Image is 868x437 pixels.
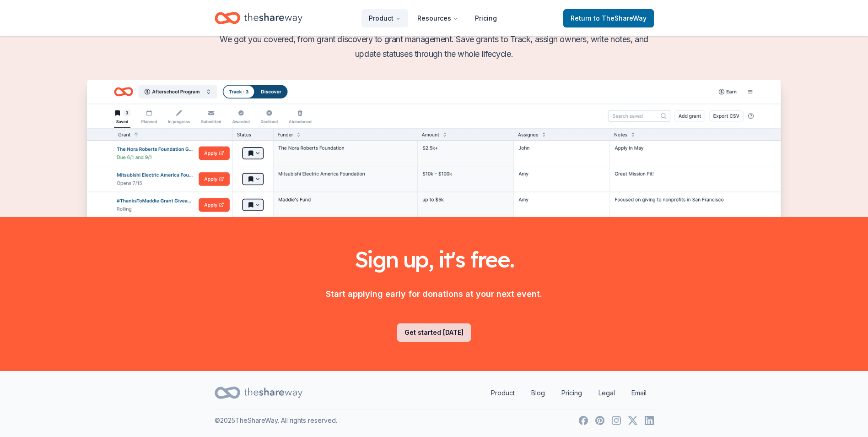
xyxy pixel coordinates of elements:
[361,7,504,29] nav: Main
[215,246,654,272] h2: Sign up, it's free.
[215,415,337,426] p: © 2025 TheShareWay. All rights reserved.
[87,80,782,286] img: Image for Track Grants
[468,9,504,27] a: Pricing
[554,384,589,402] a: Pricing
[563,9,654,27] a: Returnto TheShareWay
[571,13,647,24] span: Return
[215,287,654,301] p: Start applying early for donations at your next event.
[361,9,408,27] button: Product
[215,32,654,61] p: We got you covered, from grant discovery to grant management. Save grants to Track, assign owners...
[591,384,622,402] a: Legal
[593,14,647,22] span: to TheShareWay
[410,9,466,27] button: Resources
[484,384,654,402] nav: quick links
[397,323,471,342] a: Get started [DATE]
[215,7,302,29] a: Home
[484,384,522,402] a: Product
[524,384,552,402] a: Blog
[624,384,654,402] a: Email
